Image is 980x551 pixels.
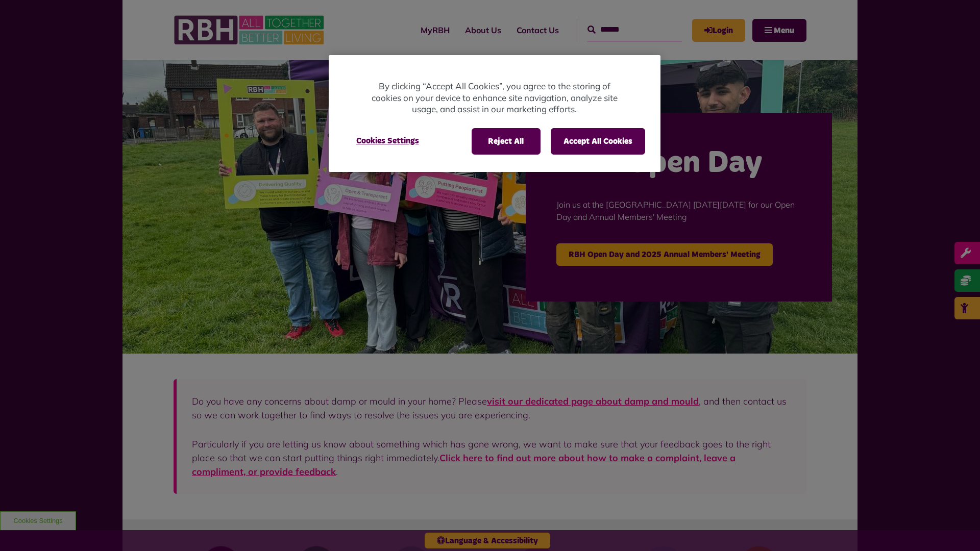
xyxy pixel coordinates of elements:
button: Cookies Settings [344,128,431,154]
button: Reject All [472,128,541,155]
button: Accept All Cookies [551,128,645,155]
p: By clicking “Accept All Cookies”, you agree to the storing of cookies on your device to enhance s... [370,81,620,115]
div: Cookie banner [329,55,660,172]
div: Privacy [329,55,660,172]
